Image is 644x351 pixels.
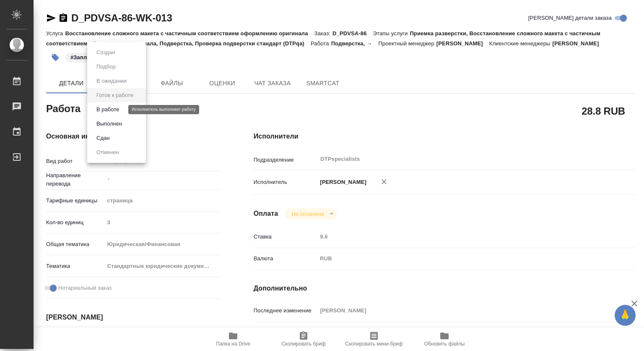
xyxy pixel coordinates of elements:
[94,48,117,57] button: Создан
[94,62,118,71] button: Подбор
[94,76,129,86] button: В ожидании
[94,119,125,128] button: Выполнен
[94,105,122,114] button: В работе
[94,91,136,100] button: Готов к работе
[94,148,122,157] button: Отменен
[94,134,112,143] button: Сдан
